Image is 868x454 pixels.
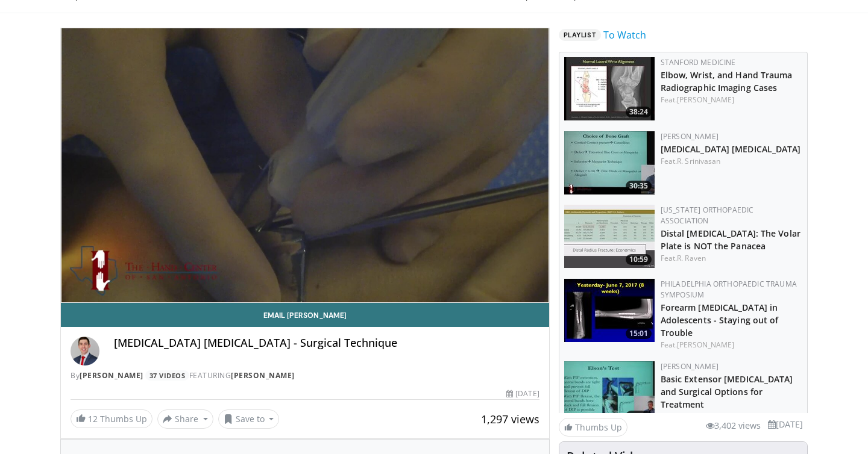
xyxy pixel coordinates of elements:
[231,370,295,381] a: [PERSON_NAME]
[71,409,153,428] a: 12 Thumbs Up
[661,340,802,350] div: Feat.
[626,107,652,117] span: 38:24
[114,337,539,350] h4: [MEDICAL_DATA] [MEDICAL_DATA] - Surgical Technique
[661,156,802,167] div: Feat.
[564,131,655,194] img: 5f3ee0cb-4715-476f-97ae-a0b2f9d34fe6.150x105_q85_crop-smart_upscale.jpg
[218,409,280,429] button: Save to
[626,254,652,265] span: 10:59
[559,29,601,41] span: Playlist
[661,143,801,155] a: [MEDICAL_DATA] [MEDICAL_DATA]
[564,279,655,342] a: 15:01
[564,57,655,120] a: 38:24
[661,361,719,372] a: [PERSON_NAME]
[661,279,797,300] a: Philadelphia Orthopaedic Trauma Symposium
[61,303,549,327] a: Email [PERSON_NAME]
[677,340,734,350] a: [PERSON_NAME]
[564,57,655,120] img: d0220884-54c2-4775-b7de-c3508503d479.150x105_q85_crop-smart_upscale.jpg
[626,328,652,339] span: 15:01
[481,412,539,426] span: 1,297 views
[564,205,655,268] a: 10:59
[564,205,655,268] img: 6665c380-9f71-4cd0-a54c-b457c44c38cf.150x105_q85_crop-smart_upscale.jpg
[626,411,652,421] span: 30:33
[603,28,646,42] a: To Watch
[157,409,213,429] button: Share
[564,279,655,342] img: 25619031-145e-4c60-a054-82f5ddb5a1ab.150x105_q85_crop-smart_upscale.jpg
[661,95,802,105] div: Feat.
[61,28,549,303] video-js: Video Player
[661,228,800,252] a: Distal [MEDICAL_DATA]: The Volar Plate is NOT the Panacea
[564,361,655,424] a: 30:33
[564,131,655,194] a: 30:35
[564,361,655,424] img: bed40874-ca21-42dc-8a42-d9b09b7d8d58.150x105_q85_crop-smart_upscale.jpg
[71,337,99,365] img: Avatar
[661,302,779,338] a: Forearm [MEDICAL_DATA] in Adolescents - Staying out of Trouble
[661,57,736,67] a: Stanford Medicine
[661,69,793,93] a: Elbow, Wrist, and Hand Trauma Radiographic Imaging Cases
[661,205,754,226] a: [US_STATE] Orthopaedic Association
[768,418,803,431] li: [DATE]
[661,411,802,422] div: Feat.
[626,181,652,191] span: 30:35
[677,156,720,166] a: R. Srinivasan
[677,95,734,105] a: [PERSON_NAME]
[71,370,539,381] div: By FEATURING
[145,370,189,381] a: 37 Videos
[661,253,802,264] div: Feat.
[661,131,719,141] a: [PERSON_NAME]
[80,370,143,381] a: [PERSON_NAME]
[88,413,98,424] span: 12
[559,418,627,437] a: Thumbs Up
[677,253,706,263] a: R. Raven
[706,419,761,432] li: 3,402 views
[506,388,539,399] div: [DATE]
[677,411,710,421] a: D. Person
[661,373,793,410] a: Basic Extensor [MEDICAL_DATA] and Surgical Options for Treatment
